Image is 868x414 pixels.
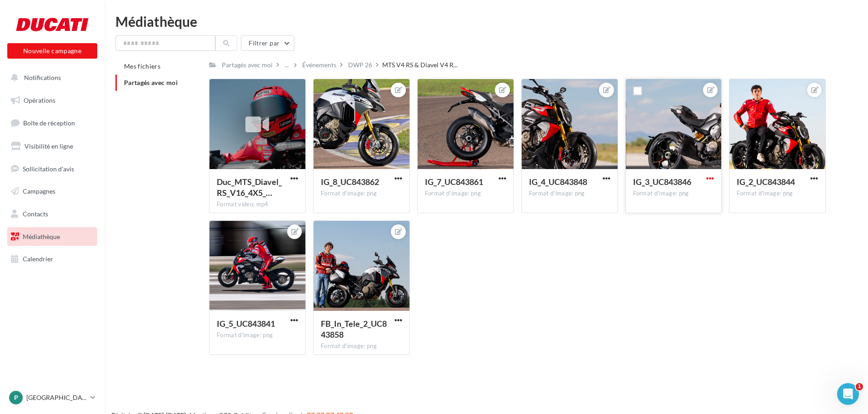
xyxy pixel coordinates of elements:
p: [GEOGRAPHIC_DATA] [26,393,87,402]
span: Visibilité en ligne [25,142,73,150]
span: IG_3_UC843846 [633,177,691,187]
a: Campagnes [5,182,99,201]
div: ... [283,59,290,71]
span: 1 [856,383,863,390]
span: Partagés avec moi [124,79,178,86]
div: Médiathèque [115,15,857,28]
div: Format d'image: png [217,331,298,339]
span: FB_In_Tele_2_UC843858 [321,319,387,339]
a: Boîte de réception [5,113,99,133]
span: IG_8_UC843862 [321,177,379,187]
span: P [14,393,18,402]
div: DWP 26 [348,60,372,70]
a: Calendrier [5,249,99,269]
div: Format d'image: png [321,342,402,350]
a: Médiathèque [5,227,99,246]
a: P [GEOGRAPHIC_DATA] [7,389,97,406]
a: Opérations [5,91,99,110]
div: Format d'image: png [321,190,402,198]
button: Notifications [5,68,95,87]
span: Opérations [24,96,55,104]
span: Notifications [24,74,61,81]
span: MTS V4 RS & Diavel V4 R... [382,60,458,70]
div: Format d'image: png [529,190,610,198]
a: Sollicitation d'avis [5,160,99,179]
a: Visibilité en ligne [5,137,99,156]
div: Format video: mp4 [217,200,298,209]
div: Format d'image: png [633,190,714,198]
span: Boîte de réception [23,119,75,127]
iframe: Intercom live chat [837,383,859,405]
span: IG_2_UC843844 [737,177,795,187]
div: Événements [302,60,336,70]
span: Médiathèque [23,233,60,240]
div: Format d'image: png [737,190,818,198]
span: Calendrier [23,255,53,263]
span: IG_4_UC843848 [529,177,587,187]
span: Campagnes [23,187,55,195]
span: Sollicitation d'avis [23,165,74,172]
span: Duc_MTS_Diavel_RS_V16_4X5_V2_UC843869 [217,177,282,198]
span: Contacts [23,210,48,218]
span: Mes fichiers [124,62,160,70]
a: Contacts [5,205,99,224]
button: Filtrer par [241,35,294,51]
span: IG_5_UC843841 [217,319,275,329]
span: IG_7_UC843861 [425,177,483,187]
div: Format d'image: png [425,190,506,198]
div: Partagés avec moi [222,60,273,70]
button: Nouvelle campagne [7,43,97,59]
